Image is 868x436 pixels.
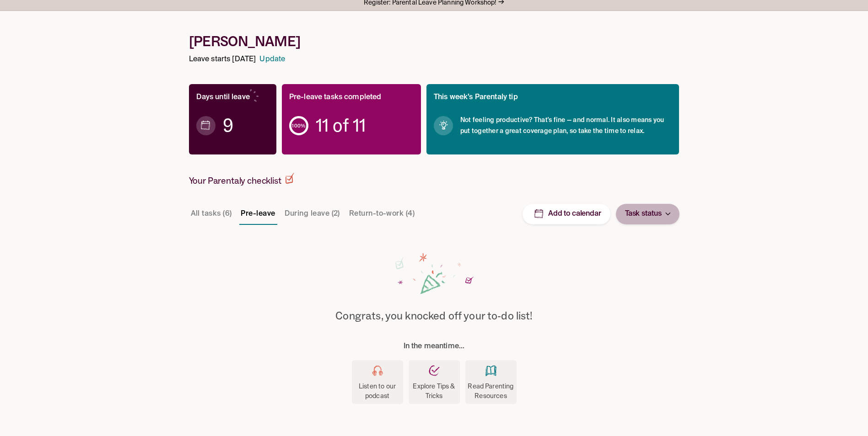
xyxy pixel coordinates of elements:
[404,340,465,353] h4: In the meantime...
[189,53,256,66] p: Leave starts [DATE]
[460,115,672,137] span: Not feeling productive? That's fine — and normal. It also means you put together a great coverage...
[616,204,679,224] button: Task status
[259,53,285,66] a: Update
[223,121,233,130] span: 9
[189,33,679,50] h1: [PERSON_NAME]
[347,203,416,225] button: Return-to-work (4)
[354,382,401,401] p: Listen to our podcast
[523,204,610,224] button: Add to calendar
[352,360,403,404] a: Listen to our podcast
[465,360,517,404] a: Read Parenting Resources
[189,203,419,225] div: Task stage tabs
[467,382,515,401] p: Read Parenting Resources
[434,91,518,104] p: This week’s Parentaly tip
[239,203,277,225] button: Pre-leave
[189,173,294,186] h2: Your Parentaly checklist
[335,309,532,322] h3: Congrats, you knocked off your to-do list!
[316,121,366,130] span: 11 of 11
[409,360,460,404] a: Explore Tips & Tricks
[196,91,250,104] p: Days until leave
[548,209,601,219] p: Add to calendar
[410,382,458,401] p: Explore Tips & Tricks
[189,203,234,225] button: All tasks (6)
[625,208,662,220] p: Task status
[283,203,342,225] button: During leave (2)
[289,91,382,104] p: Pre-leave tasks completed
